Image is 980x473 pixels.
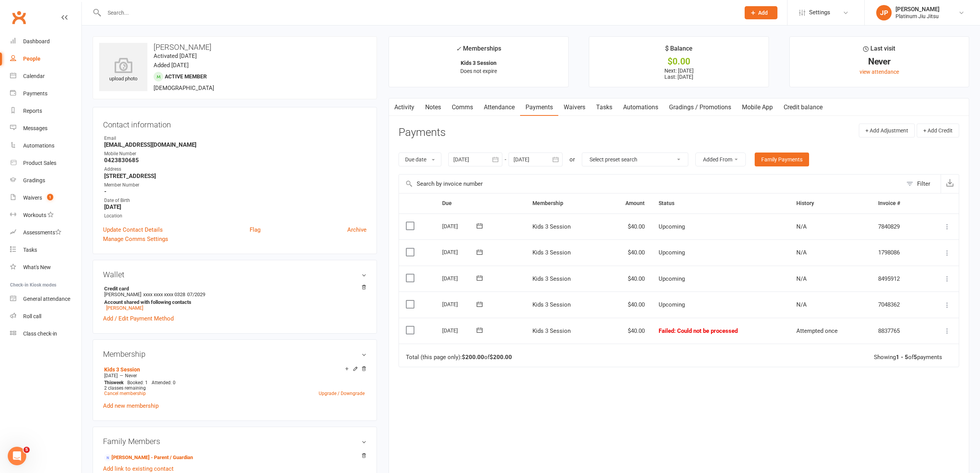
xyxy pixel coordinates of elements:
[104,454,193,462] a: [PERSON_NAME] - Parent / Guardian
[23,195,42,201] div: Waivers
[871,318,924,344] td: 8837765
[10,172,81,189] a: Gradings
[435,193,525,213] th: Due
[446,98,478,116] a: Comms
[462,354,484,361] strong: $200.00
[871,292,924,318] td: 7048362
[399,175,902,193] input: Search by invoice number
[104,141,367,148] strong: [EMAIL_ADDRESS][DOMAIN_NAME]
[695,153,746,166] button: Added From
[10,207,81,224] a: Workouts
[917,124,959,137] button: + Add Credit
[10,259,81,276] a: What's New
[23,56,41,62] div: People
[104,299,363,305] strong: Account shared with following contacts
[871,193,924,213] th: Invoice #
[745,6,777,19] button: Add
[10,325,81,342] a: Class kiosk mode
[809,4,830,21] span: Settings
[10,154,81,172] a: Product Sales
[104,380,113,385] span: This
[103,234,168,244] a: Manage Comms Settings
[460,68,497,74] span: Does not expire
[104,286,363,292] strong: Credit card
[47,194,53,200] span: 1
[10,85,81,102] a: Payments
[104,166,367,173] div: Address
[102,7,735,18] input: Search...
[797,58,962,66] div: Never
[10,189,81,207] a: Waivers 1
[23,247,37,253] div: Tasks
[442,220,478,232] div: [DATE]
[859,124,915,137] button: + Add Adjustment
[442,246,478,258] div: [DATE]
[420,98,446,116] a: Notes
[23,212,46,218] div: Workouts
[596,68,761,80] p: Next: [DATE] Last: [DATE]
[917,179,930,188] div: Filter
[796,249,807,256] span: N/A
[23,142,54,149] div: Automations
[23,90,47,97] div: Payments
[532,301,571,308] span: Kids 3 Session
[618,98,664,116] a: Automations
[104,373,118,378] span: [DATE]
[874,354,942,361] div: Showing of payments
[103,285,367,312] li: [PERSON_NAME]
[152,380,176,385] span: Attended: 0
[103,314,174,323] a: Add / Edit Payment Method
[596,58,761,66] div: $0.00
[104,181,367,189] div: Member Number
[104,385,146,391] span: 2 classes remaining
[525,193,603,213] th: Membership
[10,137,81,154] a: Automations
[896,6,939,13] div: [PERSON_NAME]
[603,266,652,292] td: $40.00
[896,13,939,20] div: Platinum Jiu Jitsu
[603,292,652,318] td: $40.00
[389,98,420,116] a: Activity
[532,249,571,256] span: Kids 3 Session
[490,354,512,361] strong: $200.00
[23,331,57,337] div: Class check-in
[876,5,892,20] div: JP
[10,68,81,85] a: Calendar
[456,44,501,58] div: Memberships
[104,173,367,180] strong: [STREET_ADDRESS]
[758,10,768,16] span: Add
[442,298,478,310] div: [DATE]
[796,223,807,230] span: N/A
[532,223,571,230] span: Kids 3 Session
[99,58,147,83] div: upload photo
[104,150,367,158] div: Mobile Number
[558,98,591,116] a: Waivers
[10,102,81,120] a: Reports
[755,153,809,166] a: Family Payments
[104,188,367,195] strong: -
[103,225,163,234] a: Update Contact Details
[106,305,143,311] a: [PERSON_NAME]
[23,73,45,79] div: Calendar
[532,327,571,334] span: Kids 3 Session
[902,175,941,193] button: Filter
[23,38,50,44] div: Dashboard
[10,290,81,308] a: General attendance kiosk mode
[165,73,207,80] span: Active member
[104,212,367,220] div: Location
[399,153,441,166] button: Due date
[532,275,571,282] span: Kids 3 Session
[10,224,81,241] a: Assessments
[143,292,185,297] span: xxxx xxxx xxxx 0328
[10,120,81,137] a: Messages
[103,402,159,409] a: Add new membership
[603,318,652,344] td: $40.00
[319,391,365,396] a: Upgrade / Downgrade
[664,98,737,116] a: Gradings / Promotions
[860,69,899,75] a: view attendance
[871,266,924,292] td: 8495912
[456,45,461,53] i: ✓
[23,264,51,270] div: What's New
[103,117,367,129] h3: Contact information
[871,214,924,240] td: 7840829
